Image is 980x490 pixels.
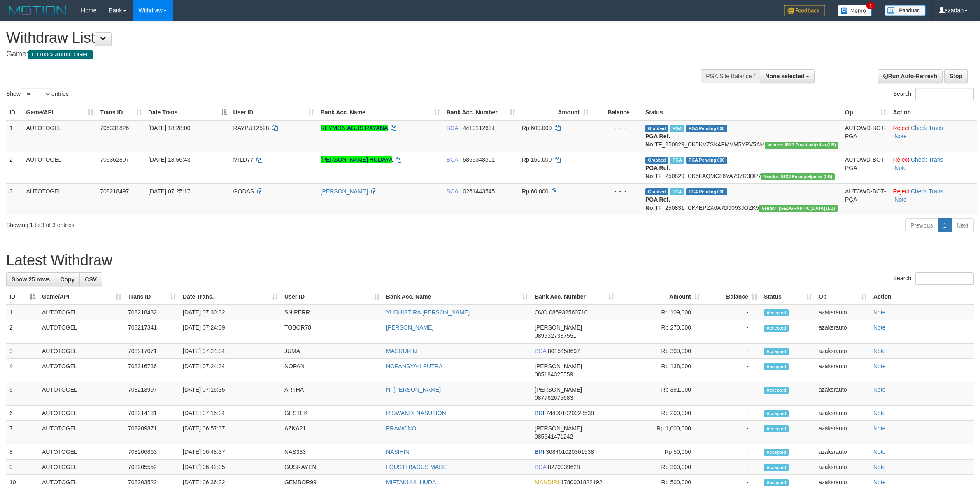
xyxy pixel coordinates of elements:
td: [DATE] 06:57:37 [179,421,281,444]
td: Rp 300,000 [617,344,703,359]
span: OVO [535,309,547,316]
td: GEMBOR99 [281,475,383,490]
span: Accepted [764,425,789,432]
a: NASIHIN [386,448,410,455]
th: Amount: activate to sort column ascending [519,105,592,120]
td: 708218432 [125,304,179,320]
td: AUTOTOGEL [39,444,125,460]
td: 708217341 [125,320,179,344]
td: [DATE] 07:15:35 [179,382,281,406]
td: 708216736 [125,359,179,382]
td: azaksrauto [815,406,870,421]
td: [DATE] 07:30:32 [179,304,281,320]
a: Copy [55,272,80,286]
a: Note [873,386,886,393]
th: Trans ID: activate to sort column ascending [97,105,145,120]
span: Copy 085184325559 to clipboard [535,371,573,378]
td: Rp 500,000 [617,475,703,490]
td: 3 [6,183,23,215]
span: Copy 1780001822192 to clipboard [561,479,602,485]
span: Show 25 rows [12,276,50,283]
span: Copy 8270939628 to clipboard [548,464,580,470]
span: Accepted [764,363,789,370]
th: Action [889,105,977,120]
td: AUTOTOGEL [39,406,125,421]
h1: Withdraw List [6,30,645,46]
a: NOPANSYAH PUTRA [386,363,442,369]
a: [PERSON_NAME] [386,324,433,331]
a: Run Auto-Refresh [878,69,943,83]
td: [DATE] 07:24:34 [179,344,281,359]
td: 2 [6,152,23,183]
span: Copy 0895327337551 to clipboard [535,332,576,339]
td: [DATE] 07:15:34 [179,406,281,421]
td: AUTOTOGEL [39,359,125,382]
label: Search: [893,272,974,285]
td: - [703,421,761,444]
td: - [703,359,761,382]
th: Amount: activate to sort column ascending [617,289,703,304]
a: Reject [893,156,909,163]
a: Note [873,348,886,354]
td: [DATE] 07:24:34 [179,359,281,382]
a: Note [873,363,886,369]
td: Rp 1,000,000 [617,421,703,444]
a: Reject [893,125,909,131]
td: 708214131 [125,406,179,421]
td: AUTOTOGEL [23,152,97,183]
td: AZKA21 [281,421,383,444]
td: SNIPERR [281,304,383,320]
span: Grabbed [645,188,668,195]
td: azaksrauto [815,304,870,320]
span: Copy 4410112634 to clipboard [463,125,495,131]
td: - [703,382,761,406]
a: Note [873,448,886,455]
td: 2 [6,320,39,344]
a: Check Trans [911,156,943,163]
a: Note [873,425,886,432]
span: Accepted [764,449,789,456]
th: Action [870,289,974,304]
a: MIFTAKHUL HUDA [386,479,436,485]
select: Showentries [21,88,51,100]
a: Note [873,324,886,331]
td: [DATE] 06:36:32 [179,475,281,490]
span: BCA [447,156,458,163]
a: YUDHISTIRA [PERSON_NAME] [386,309,470,316]
a: [PERSON_NAME] [321,188,368,195]
span: Copy 368401020301538 to clipboard [546,448,594,455]
span: Accepted [764,479,789,486]
td: - [703,344,761,359]
a: Note [873,410,886,416]
label: Show entries [6,88,69,100]
a: MASRURIN [386,348,417,354]
td: AUTOTOGEL [39,382,125,406]
div: - - - [595,156,639,164]
td: AUTOTOGEL [39,460,125,475]
td: AUTOTOGEL [39,320,125,344]
td: AUTOWD-BOT-PGA [842,183,889,215]
td: NOPAN [281,359,383,382]
span: Copy 087762675683 to clipboard [535,395,573,401]
td: AUTOTOGEL [23,120,97,152]
td: Rp 270,000 [617,320,703,344]
span: [PERSON_NAME] [535,363,582,369]
th: Op: activate to sort column ascending [842,105,889,120]
td: Rp 109,000 [617,304,703,320]
div: Showing 1 to 3 of 3 entries [6,218,402,229]
a: REYMON AGUS RAYANA [321,125,388,131]
div: - - - [595,187,639,195]
td: TF_250831_CK4EPZX6A7D9093JOZK5 [642,183,842,215]
td: - [703,304,761,320]
a: Reject [893,188,909,195]
td: 1 [6,120,23,152]
span: PGA Pending [686,157,727,164]
td: · · [889,152,977,183]
td: - [703,406,761,421]
span: Accepted [764,387,789,394]
span: BRI [535,448,544,455]
span: Accepted [764,464,789,471]
a: [PERSON_NAME] HUDAYA [321,156,393,163]
span: Accepted [764,348,789,355]
th: Bank Acc. Name: activate to sort column ascending [383,289,531,304]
